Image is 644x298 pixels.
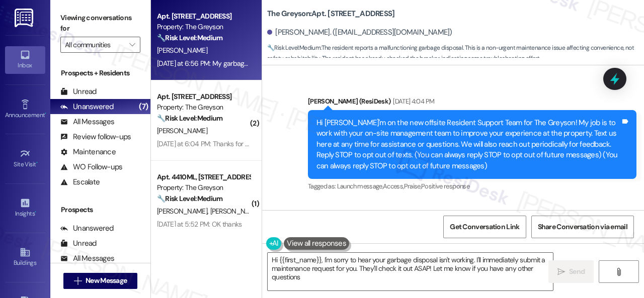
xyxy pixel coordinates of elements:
div: All Messages [60,253,114,264]
i:  [615,268,622,276]
strong: 🔧 Risk Level: Medium [267,44,320,52]
span: [PERSON_NAME] [157,207,210,216]
button: Get Conversation Link [443,216,526,238]
div: WO Follow-ups [60,162,122,172]
strong: 🔧 Risk Level: Medium [157,33,222,42]
textarea: Hi {{first_name}}, I'm sorry to hear your garbage disposal isn't working. I'll immediately submit... [268,253,553,290]
button: New Message [63,273,138,289]
span: Positive response [421,182,469,190]
div: Prospects [50,205,150,215]
div: Apt. [STREET_ADDRESS] [157,11,250,22]
span: [PERSON_NAME] [157,46,207,55]
div: Unanswered [60,102,114,112]
i:  [129,41,135,49]
span: Get Conversation Link [450,222,519,232]
span: New Message [86,275,127,286]
div: [DATE] at 6:56 PM: My garbage disposal isn't running. I checked the breaker and it's fine. [157,59,411,68]
input: All communities [65,37,124,53]
a: Insights • [5,194,45,222]
div: Property: The Greyson [157,102,250,113]
strong: 🔧 Risk Level: Medium [157,194,222,203]
button: Share Conversation via email [531,216,634,238]
span: Praise , [404,182,421,190]
i:  [557,268,565,276]
div: Property: The Greyson [157,22,250,32]
span: [PERSON_NAME] [210,207,261,216]
span: Access , [383,182,404,190]
div: Unanswered [60,223,114,234]
button: Send [548,260,594,283]
span: • [35,209,36,216]
div: Unread [60,86,97,97]
span: Send [569,266,585,277]
b: The Greyson: Apt. [STREET_ADDRESS] [267,9,394,19]
div: Property: The Greyson [157,182,250,193]
strong: 🔧 Risk Level: Medium [157,114,222,123]
div: Tagged as: [308,179,636,193]
div: All Messages [60,117,114,127]
a: Site Visit • [5,145,45,172]
div: [PERSON_NAME]. ([EMAIL_ADDRESS][DOMAIN_NAME]) [267,27,452,38]
span: Share Conversation via email [538,222,627,232]
i:  [74,277,82,285]
div: Escalate [60,177,100,187]
span: • [45,110,46,117]
div: (7) [136,99,150,115]
div: Prospects + Residents [50,68,150,78]
div: [DATE] at 5:52 PM: OK thanks [157,220,242,229]
div: [DATE] 4:04 PM [390,96,434,107]
span: : The resident reports a malfunctioning garbage disposal. This is a non-urgent maintenance issue ... [267,43,644,64]
span: Launch message , [337,182,383,190]
div: Review follow-ups [60,132,131,142]
div: Unread [60,238,97,249]
div: [DATE] at 6:04 PM: Thanks for replying quickly and trying to help. [157,139,345,148]
span: • [36,159,38,166]
div: Apt. [STREET_ADDRESS] [157,91,250,102]
div: [PERSON_NAME] (ResiDesk) [308,96,636,110]
div: Maintenance [60,147,116,157]
div: Apt. 4410ML, [STREET_ADDRESS] [157,172,250,182]
span: [PERSON_NAME] [157,126,207,135]
a: Inbox [5,46,45,73]
div: Hi [PERSON_NAME]'m on the new offsite Resident Support Team for The Greyson! My job is to work wi... [316,118,620,171]
a: Buildings [5,244,45,271]
label: Viewing conversations for [60,10,140,37]
img: ResiDesk Logo [15,9,35,27]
